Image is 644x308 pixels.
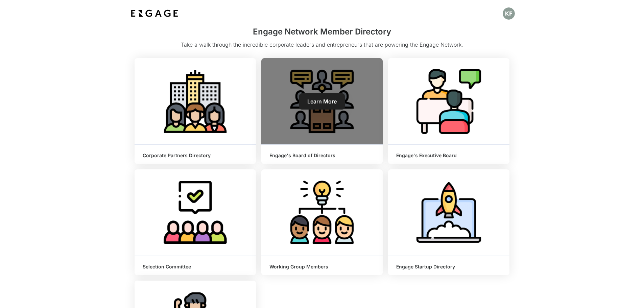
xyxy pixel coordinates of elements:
h6: Selection Committee [143,264,248,270]
h6: Corporate Partners Directory [143,153,248,159]
h6: Engage's Executive Board [396,153,501,159]
h6: Engage Startup Directory [396,264,501,270]
p: Take a walk through the incredible corporate leaders and entrepreneurs that are powering the Enga... [135,41,510,53]
h6: Engage's Board of Directors [269,153,375,159]
button: Open profile menu [503,7,515,20]
img: bdf1fb74-1727-4ba0-a5bd-bc74ae9fc70b.jpeg [129,7,180,20]
a: Learn More [299,93,345,110]
h6: Working Group Members [269,264,375,270]
img: Profile picture of Kate Field [503,7,515,20]
span: Learn More [307,98,337,105]
h2: Engage Network Member Directory [135,26,510,41]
